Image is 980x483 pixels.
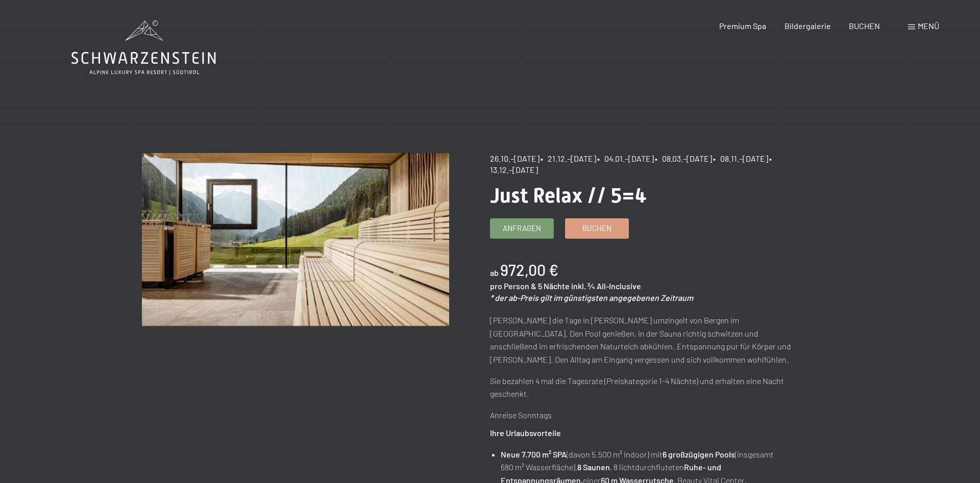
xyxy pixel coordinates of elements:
span: Anfragen [503,223,541,234]
span: 26.10.–[DATE] [490,154,540,163]
span: 5 Nächte [538,281,570,291]
a: Premium Spa [719,21,766,31]
span: • 21.12.–[DATE] [541,154,596,163]
strong: 6 großzügigen Pools [663,449,735,459]
p: Anreise Sonntags [490,409,798,422]
span: Menü [918,21,939,31]
span: • 04.01.–[DATE] [597,154,654,163]
a: Buchen [566,219,628,238]
strong: Neue 7.700 m² SPA [501,449,567,459]
span: • 08.03.–[DATE] [655,154,712,163]
img: Just Relax // 5=4 [142,153,450,326]
span: ab [490,268,499,277]
a: Anfragen [491,219,553,238]
p: Sie bezahlen 4 mal die Tagesrate (Preiskategorie 1-4 Nächte) und erhalten eine Nacht geschenkt. [490,374,798,400]
b: 972,00 € [500,261,558,279]
a: Bildergalerie [785,21,831,31]
span: Buchen [582,223,611,234]
span: Just Relax // 5=4 [490,184,647,208]
em: * der ab-Preis gilt im günstigsten angegebenen Zeitraum [490,293,693,302]
strong: 8 Saunen [577,462,610,472]
span: inkl. ¾ All-Inclusive [571,281,641,291]
a: BUCHEN [849,21,880,31]
span: pro Person & [490,281,536,291]
span: • 08.11.–[DATE] [713,154,768,163]
strong: Ihre Urlaubsvorteile [490,428,561,438]
p: [PERSON_NAME] die Tage in [PERSON_NAME] umzingelt von Bergen im [GEOGRAPHIC_DATA]. Den Pool genie... [490,314,798,366]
